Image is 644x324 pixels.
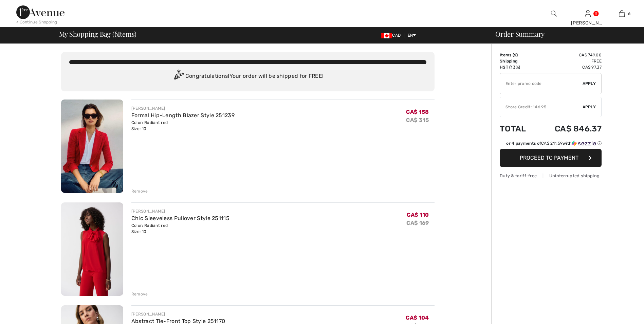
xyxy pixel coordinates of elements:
[16,19,57,25] div: < Continue Shopping
[131,311,225,317] div: [PERSON_NAME]
[69,70,426,83] div: Congratulations! Your order will be shipped for FREE!
[406,109,429,115] span: CA$ 158
[500,73,583,94] input: Promo code
[500,104,583,110] div: Store Credit: 146.95
[172,70,185,83] img: Congratulation2.svg
[500,52,536,58] td: Items ( )
[408,33,416,38] span: EN
[406,117,429,123] s: CA$ 315
[605,10,638,18] a: 6
[500,64,536,70] td: HST (13%)
[500,149,602,167] button: Proceed to Payment
[487,31,640,37] div: Order Summary
[500,173,602,179] div: Duty & tariff-free | Uninterrupted shipping
[585,10,591,18] img: My Info
[500,58,536,64] td: Shipping
[551,10,557,18] img: search the website
[500,140,602,149] div: or 4 payments ofCA$ 211.59withSezzle Click to learn more about Sezzle
[61,202,123,296] img: Chic Sleeveless Pullover Style 251115
[406,314,429,321] span: CA$ 104
[536,117,602,140] td: CA$ 846.37
[131,291,148,297] div: Remove
[131,215,229,221] a: Chic Sleeveless Pullover Style 251115
[61,100,123,193] img: Formal Hip-Length Blazer Style 251239
[514,53,516,57] span: 6
[583,104,596,110] span: Apply
[406,220,429,226] s: CA$ 169
[131,120,235,132] div: Color: Radiant red Size: 10
[131,188,148,194] div: Remove
[500,117,536,140] td: Total
[381,33,392,38] img: Canadian Dollar
[506,140,602,146] div: or 4 payments of with
[407,212,429,218] span: CA$ 110
[536,64,602,70] td: CA$ 97.37
[536,52,602,58] td: CA$ 749.00
[131,112,235,119] a: Formal Hip-Length Blazer Style 251239
[16,5,65,19] img: 1ère Avenue
[619,10,625,18] img: My Bag
[114,29,118,38] span: 6
[571,19,604,26] div: [PERSON_NAME]
[59,31,137,37] span: My Shopping Bag ( Items)
[131,105,235,111] div: [PERSON_NAME]
[131,208,229,214] div: [PERSON_NAME]
[572,140,596,146] img: Sezzle
[628,11,630,17] span: 6
[381,33,403,38] span: CAD
[536,58,602,64] td: Free
[585,10,591,17] a: Sign In
[541,141,563,146] span: CA$ 211.59
[520,155,578,161] span: Proceed to Payment
[131,222,229,235] div: Color: Radiant red Size: 10
[583,80,596,87] span: Apply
